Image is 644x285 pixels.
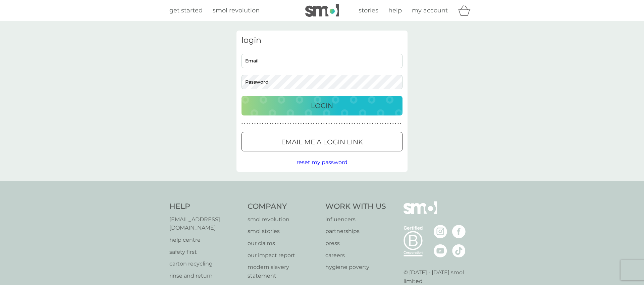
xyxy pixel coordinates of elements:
[300,122,302,126] p: ●
[281,137,363,147] p: Email me a login link
[248,251,319,260] a: our impact report
[325,227,386,236] a: partnerships
[331,122,332,126] p: ●
[372,122,373,126] p: ●
[321,122,322,126] p: ●
[169,7,203,14] span: get started
[267,122,268,126] p: ●
[328,122,330,126] p: ●
[395,122,396,126] p: ●
[248,201,319,212] h4: Company
[248,227,319,236] a: smol stories
[325,251,386,260] a: careers
[293,122,294,126] p: ●
[241,36,402,45] h3: login
[369,122,371,126] p: ●
[390,122,391,126] p: ●
[298,122,299,126] p: ●
[285,122,286,126] p: ●
[248,263,319,280] a: modern slavery statement
[311,122,312,126] p: ●
[382,122,383,126] p: ●
[367,122,368,126] p: ●
[385,122,386,126] p: ●
[213,6,260,15] a: smol revolution
[248,215,319,224] a: smol revolution
[434,225,447,238] img: visit the smol Instagram page
[265,122,266,126] p: ●
[325,263,386,272] p: hygiene poverty
[325,239,386,248] a: press
[364,122,366,126] p: ●
[248,239,319,248] a: our claims
[241,96,402,115] button: Login
[270,122,271,126] p: ●
[169,272,241,280] p: rinse and return
[275,122,276,126] p: ●
[249,122,251,126] p: ●
[357,122,358,126] p: ●
[282,122,284,126] p: ●
[169,259,241,268] p: carton recycling
[262,122,263,126] p: ●
[311,100,333,111] p: Login
[313,122,315,126] p: ●
[452,225,466,238] img: visit the smol Facebook page
[169,215,241,232] a: [EMAIL_ADDRESS][DOMAIN_NAME]
[303,122,304,126] p: ●
[400,122,401,126] p: ●
[412,7,448,14] span: my account
[359,7,378,14] span: stories
[354,122,356,126] p: ●
[323,122,325,126] p: ●
[306,122,307,126] p: ●
[259,122,261,126] p: ●
[326,122,327,126] p: ●
[325,215,386,224] a: influencers
[297,158,347,167] button: reset my password
[290,122,291,126] p: ●
[349,122,350,126] p: ●
[346,122,348,126] p: ●
[392,122,394,126] p: ●
[375,122,376,126] p: ●
[334,122,335,126] p: ●
[169,236,241,244] a: help centre
[341,122,342,126] p: ●
[244,122,246,126] p: ●
[452,244,466,257] img: visit the smol Tiktok page
[241,132,402,151] button: Email me a login link
[272,122,274,126] p: ●
[169,201,241,212] h4: Help
[254,122,256,126] p: ●
[412,6,448,15] a: my account
[352,122,353,126] p: ●
[280,122,281,126] p: ●
[377,122,378,126] p: ●
[213,7,260,14] span: smol revolution
[247,122,248,126] p: ●
[325,201,386,212] h4: Work With Us
[169,248,241,256] a: safety first
[344,122,345,126] p: ●
[252,122,253,126] p: ●
[359,122,361,126] p: ●
[308,122,309,126] p: ●
[404,201,437,224] img: smol
[388,6,402,15] a: help
[336,122,337,126] p: ●
[241,122,243,126] p: ●
[318,122,320,126] p: ●
[387,122,389,126] p: ●
[380,122,381,126] p: ●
